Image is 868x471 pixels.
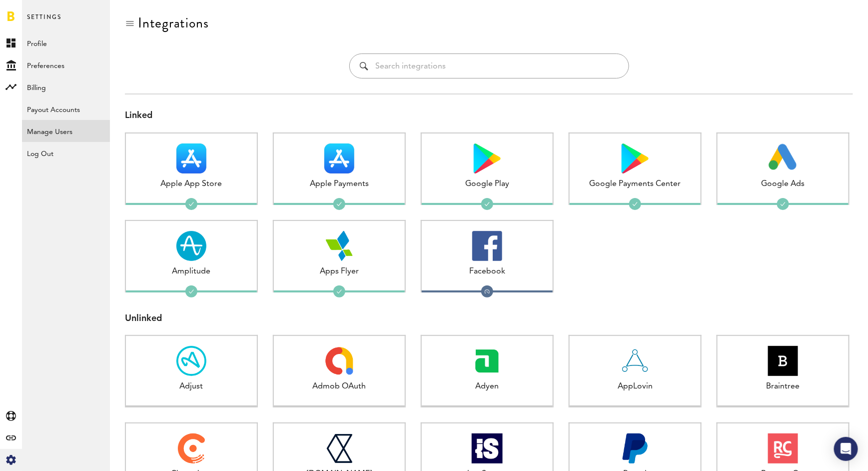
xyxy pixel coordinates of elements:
img: Google Play [474,143,501,173]
img: Google Payments Center [622,143,649,173]
img: Amplitude [176,231,206,261]
a: Preferences [22,54,110,76]
a: Profile [22,32,110,54]
img: Paypal [620,433,650,463]
div: Google Payments Center [570,178,701,190]
div: AppLovin [570,381,701,392]
img: Apple App Store [176,143,206,173]
div: Apple Payments [274,178,405,190]
div: Admob OAuth [274,381,405,392]
div: Apple App Store [126,178,257,190]
img: AppLovin [620,346,650,376]
div: Adjust [126,381,257,392]
div: Adyen [422,381,553,392]
img: Braintree [768,346,798,376]
img: ironSource [472,433,503,463]
img: Facebook [472,231,502,261]
div: Google Ads [718,178,849,190]
a: Manage Users [22,120,110,142]
img: Adyen [472,346,502,376]
img: Apps Flyer [324,231,354,261]
a: Billing [22,76,110,98]
img: RevenueCat [768,433,798,463]
div: Integrations [138,15,209,31]
img: Chargebee [178,433,204,463]
img: Checkout.com [326,433,352,463]
img: Google Ads [769,143,798,173]
div: Log Out [22,142,110,160]
div: Braintree [718,381,849,392]
span: Support [21,7,57,16]
div: Linked [125,109,853,122]
img: Admob OAuth [324,346,354,376]
div: Unlinked [125,312,853,325]
div: Facebook [422,266,553,277]
div: Open Intercom Messenger [834,437,858,461]
a: Payout Accounts [22,98,110,120]
div: Apps Flyer [274,266,405,277]
input: Search integrations [376,54,619,78]
div: Amplitude [126,266,257,277]
img: Adjust [176,346,206,376]
span: Settings [27,11,61,32]
div: Google Play [422,178,553,190]
img: Apple Payments [324,143,354,173]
